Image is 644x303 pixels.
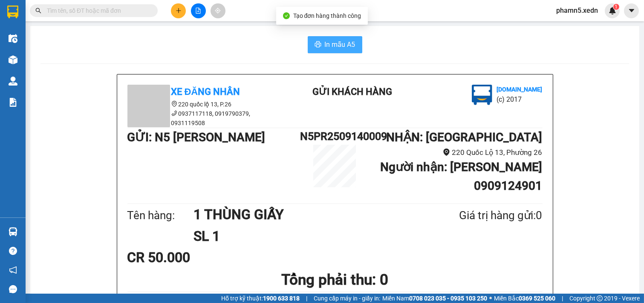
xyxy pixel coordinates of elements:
[315,41,321,49] span: printer
[35,8,41,14] span: search
[370,147,543,158] li: 220 Quốc Lộ 13, Phường 26
[409,295,487,302] strong: 0708 023 035 - 0935 103 250
[9,285,17,293] span: message
[171,101,177,107] span: environment
[312,86,392,97] b: Gửi khách hàng
[609,7,616,14] img: icon-new-feature
[325,39,355,50] span: In mẫu A5
[193,226,418,247] h1: SL 1
[562,294,563,303] span: |
[171,110,177,116] span: phone
[193,204,418,225] h1: 1 THÙNG GIẤY
[386,130,542,144] b: NHẬN : [GEOGRAPHIC_DATA]
[549,5,605,16] span: phamn5.xedn
[127,247,264,268] div: CR 50.000
[615,4,618,10] span: 1
[92,11,113,31] img: logo.jpg
[215,8,221,14] span: aim
[52,12,84,52] b: Gửi khách hàng
[497,86,542,93] b: [DOMAIN_NAME]
[9,247,17,255] span: question-circle
[519,295,555,302] strong: 0369 525 060
[144,292,263,302] li: Người gửi hàng xác nhận
[489,297,492,300] span: ⚪️
[171,3,186,18] button: plus
[127,109,281,128] li: 0937117118, 0919790379, 0931119508
[494,294,555,303] span: Miền Bắc
[9,34,17,43] img: warehouse-icon
[314,294,380,303] span: Cung cấp máy in - giấy in:
[497,94,542,105] li: (c) 2017
[211,3,225,18] button: aim
[127,207,194,224] div: Tên hàng:
[127,100,281,109] li: 220 quốc lộ 13, P.26
[9,77,17,86] img: warehouse-icon
[9,55,17,64] img: warehouse-icon
[284,292,403,302] li: NV kiểm tra hàng
[127,130,266,144] b: GỬI : N5 [PERSON_NAME]
[9,266,17,274] span: notification
[72,32,117,39] b: [DOMAIN_NAME]
[597,295,603,301] span: copyright
[472,85,492,105] img: logo.jpg
[176,8,182,14] span: plus
[47,6,147,15] input: Tìm tên, số ĐT hoặc mã đơn
[191,3,206,18] button: file-add
[9,98,17,107] img: solution-icon
[171,86,240,97] b: Xe Đăng Nhân
[11,55,38,95] b: Xe Đăng Nhân
[418,207,542,224] div: Giá trị hàng gửi: 0
[263,295,300,302] strong: 1900 633 818
[443,149,450,156] span: environment
[300,128,369,145] h1: N5PR2509140009
[628,7,635,14] span: caret-down
[283,12,290,19] span: check-circle
[624,3,639,18] button: caret-down
[423,292,542,302] li: 18:32, ngày 14 tháng 09 năm 2025
[7,6,18,18] img: logo-vxr
[382,294,487,303] span: Miền Nam
[72,40,117,51] li: (c) 2017
[9,227,17,236] img: warehouse-icon
[380,160,542,193] b: Người nhận : [PERSON_NAME] 0909124901
[195,8,201,14] span: file-add
[306,294,307,303] span: |
[613,4,619,10] sup: 1
[221,294,300,303] span: Hỗ trợ kỹ thuật:
[308,36,362,53] button: printerIn mẫu A5
[127,268,543,292] h1: Tổng phải thu: 0
[293,12,361,19] span: Tạo đơn hàng thành công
